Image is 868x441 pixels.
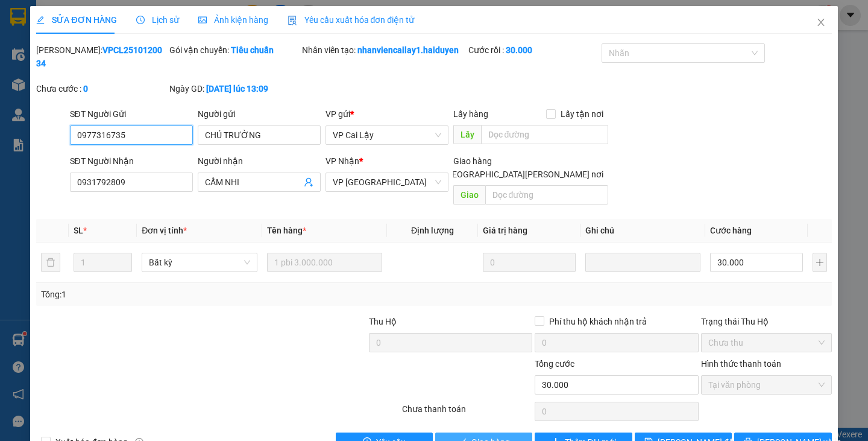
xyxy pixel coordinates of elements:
div: Chưa cước : [36,82,167,95]
button: Close [804,6,838,40]
span: Lấy hàng [453,109,488,119]
div: SĐT Người Nhận [70,154,193,168]
span: Bất kỳ [149,253,250,271]
span: close [816,17,826,27]
span: Giao [453,185,485,205]
span: edit [36,16,45,24]
button: delete [41,253,60,272]
span: Phí thu hộ khách nhận trả [544,315,652,328]
span: VP Cai Lậy [333,126,441,144]
div: Người gửi [198,107,321,121]
div: Trạng thái Thu Hộ [701,315,832,328]
span: Đơn vị tính [142,226,187,235]
div: SĐT Người Gửi [70,107,193,121]
span: VP Sài Gòn [333,173,441,191]
div: Cước rồi : [468,43,599,57]
input: Ghi Chú [585,253,700,272]
span: Định lượng [411,226,454,235]
input: Dọc đường [485,185,608,205]
label: Hình thức thanh toán [701,359,781,369]
span: SL [74,226,83,235]
b: [DATE] lúc 13:09 [206,84,268,94]
div: Nhân viên tạo: [302,43,466,57]
span: Lấy [453,125,481,144]
span: Thu Hộ [369,317,397,326]
b: Tiêu chuẩn [231,45,274,55]
div: Chưa thanh toán [401,402,534,424]
span: Cước hàng [710,226,752,235]
span: Tổng cước [535,359,574,369]
b: 0 [83,84,88,94]
span: user-add [304,177,313,187]
div: [PERSON_NAME]: [36,43,167,70]
span: Tên hàng [267,226,306,235]
div: Tổng: 1 [41,288,336,301]
span: clock-circle [136,16,145,24]
span: VP Nhận [325,156,359,166]
input: VD: Bàn, Ghế [267,253,382,272]
span: Giao hàng [453,156,492,166]
button: plus [813,253,827,272]
div: Gói vận chuyển: [169,43,300,57]
span: picture [198,16,207,24]
b: nhanviencailay1.haiduyen [357,45,459,55]
span: Yêu cầu xuất hóa đơn điện tử [288,15,415,25]
span: Lịch sử [136,15,179,25]
span: Ảnh kiện hàng [198,15,268,25]
span: Lấy tận nơi [556,107,608,121]
div: Người nhận [198,154,321,168]
input: Dọc đường [481,125,608,144]
b: 30.000 [506,45,532,55]
img: icon [288,16,297,25]
div: VP gửi [325,107,448,121]
div: Ngày GD: [169,82,300,95]
th: Ghi chú [580,219,705,243]
span: [GEOGRAPHIC_DATA][PERSON_NAME] nơi [439,168,608,181]
span: Tại văn phòng [708,376,825,394]
span: Chưa thu [708,334,825,352]
input: 0 [483,253,576,272]
span: SỬA ĐƠN HÀNG [36,15,116,25]
span: Giá trị hàng [483,226,527,235]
